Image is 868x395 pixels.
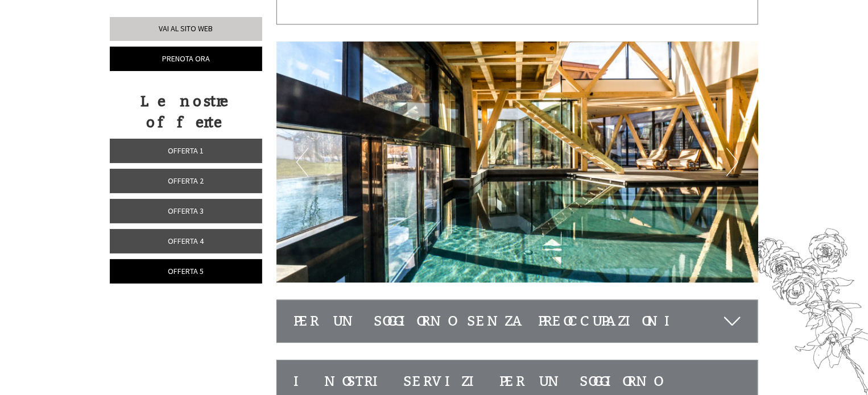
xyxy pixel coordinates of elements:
span: Offerta 1 [168,145,204,156]
span: Offerta 4 [168,236,204,246]
button: Next [726,148,738,176]
span: Offerta 3 [168,206,204,216]
span: Offerta 5 [168,266,204,276]
button: Previous [296,148,308,176]
span: Offerta 2 [168,176,204,186]
a: Prenota ora [110,47,262,71]
a: Vai al sito web [110,17,262,41]
div: Per un soggiorno senza preoccupazioni [277,300,758,342]
div: Le nostre offerte [110,91,259,133]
